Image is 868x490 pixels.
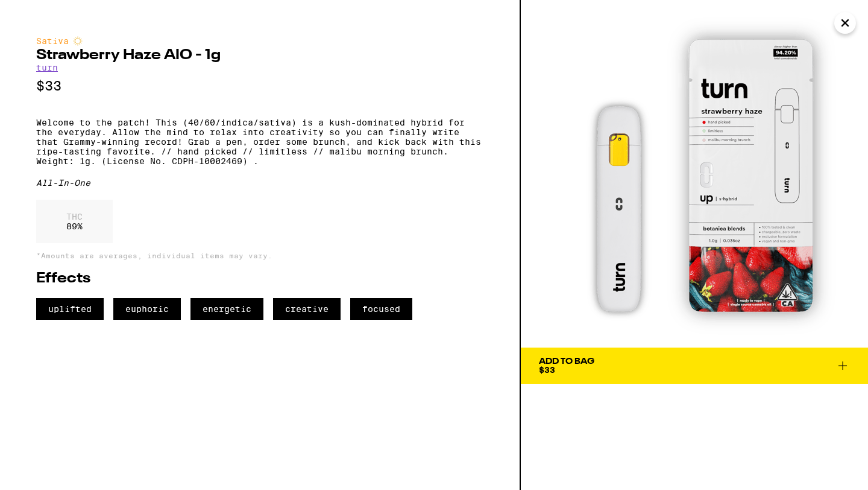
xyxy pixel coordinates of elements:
[36,252,483,259] p: *Amounts are averages, individual items may vary.
[113,298,181,320] span: euphoric
[350,298,412,320] span: focused
[36,298,104,320] span: uplifted
[190,298,263,320] span: energetic
[539,365,555,375] span: $33
[66,212,83,221] p: THC
[73,36,83,46] img: sativaColor.svg
[1,1,658,87] button: Redirect to URL
[36,36,483,46] div: Sativa
[834,12,856,34] button: Close
[36,272,483,286] h2: Effects
[7,8,87,18] span: Hi. Need any help?
[273,298,341,320] span: creative
[539,357,594,366] div: Add To Bag
[36,178,483,188] div: All-In-One
[36,48,483,63] h2: Strawberry Haze AIO - 1g
[36,63,58,72] a: turn
[521,348,868,384] button: Add To Bag$33
[36,118,483,166] p: Welcome to the patch! This (40/60/indica/sativa) is a kush-dominated hybrid for the everyday. All...
[36,200,113,243] div: 89 %
[36,78,483,94] p: $33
